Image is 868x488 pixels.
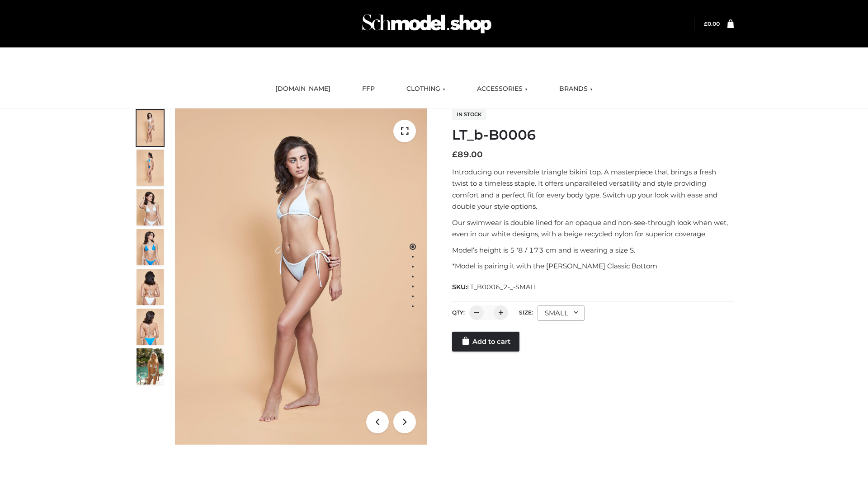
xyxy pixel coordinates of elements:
span: £ [704,20,708,27]
a: Add to cart [452,332,519,352]
p: *Model is pairing it with the [PERSON_NAME] Classic Bottom [452,260,734,272]
label: Size: [519,309,533,316]
a: BRANDS [552,79,599,99]
a: £0.00 [704,20,720,27]
a: ACCESSORIES [470,79,534,99]
img: ArielClassicBikiniTop_CloudNine_AzureSky_OW114ECO_4-scaled.jpg [137,229,164,265]
label: QTY: [452,309,465,316]
img: ArielClassicBikiniTop_CloudNine_AzureSky_OW114ECO_3-scaled.jpg [137,189,164,225]
p: Our swimwear is double lined for an opaque and non-see-through look when wet, even in our white d... [452,217,734,240]
span: £ [452,150,458,160]
img: ArielClassicBikiniTop_CloudNine_AzureSky_OW114ECO_7-scaled.jpg [137,269,164,305]
img: ArielClassicBikiniTop_CloudNine_AzureSky_OW114ECO_8-scaled.jpg [137,309,164,345]
span: In stock [452,109,486,120]
bdi: 89.00 [452,150,483,160]
p: Model’s height is 5 ‘8 / 173 cm and is wearing a size S. [452,244,734,256]
img: ArielClassicBikiniTop_CloudNine_AzureSky_OW114ECO_1-scaled.jpg [137,110,164,146]
p: Introducing our reversible triangle bikini top. A masterpiece that brings a fresh twist to a time... [452,166,734,212]
span: SKU: [452,282,538,292]
bdi: 0.00 [704,20,720,27]
img: Arieltop_CloudNine_AzureSky2.jpg [137,348,164,385]
div: SMALL [538,305,585,321]
h1: LT_b-B0006 [452,127,734,143]
a: FFP [355,79,382,99]
img: ArielClassicBikiniTop_CloudNine_AzureSky_OW114ECO_2-scaled.jpg [137,150,164,186]
a: [DOMAIN_NAME] [269,79,337,99]
span: LT_B0006_2-_-SMALL [467,283,538,291]
a: CLOTHING [400,79,452,99]
img: Schmodel Admin 964 [359,6,495,42]
img: ArielClassicBikiniTop_CloudNine_AzureSky_OW114ECO_1 [175,108,427,445]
